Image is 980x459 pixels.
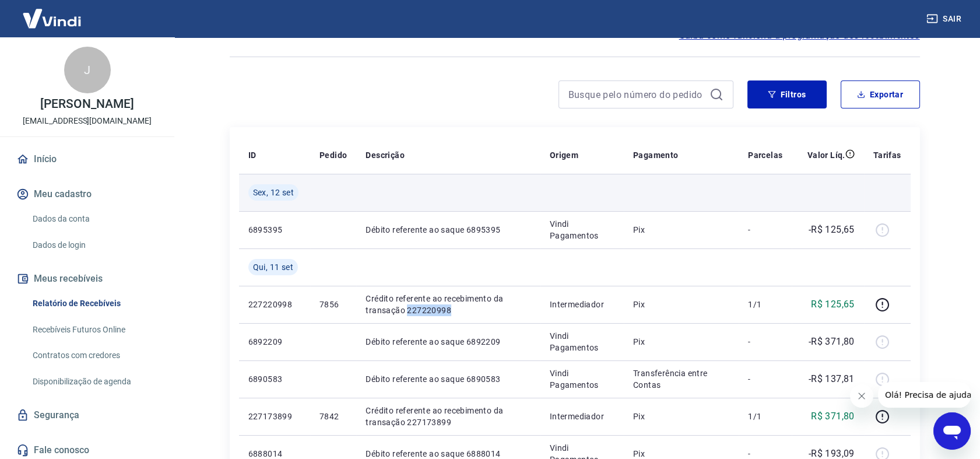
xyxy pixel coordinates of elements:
iframe: Fechar mensagem [850,384,873,408]
p: Intermediador [550,411,614,422]
p: Débito referente ao saque 6892209 [366,336,531,348]
a: Contratos com credores [28,344,160,367]
p: Valor Líq. [807,149,845,161]
p: 7842 [319,411,347,422]
p: Vindi Pagamentos [550,367,614,391]
p: Tarifas [873,149,901,161]
p: Pix [633,299,729,310]
a: Relatório de Recebíveis [28,292,160,316]
div: J [64,47,111,93]
a: Dados da conta [28,207,160,231]
p: -R$ 371,80 [809,335,855,349]
input: Busque pelo número do pedido [568,86,705,103]
p: 6895395 [248,224,301,236]
p: Transferência entre Contas [633,367,729,391]
p: Vindi Pagamentos [550,218,614,241]
p: Parcelas [748,149,782,161]
span: Olá! Precisa de ajuda? [7,8,98,17]
p: Descrição [366,149,405,161]
p: Vindi Pagamentos [550,330,614,353]
span: Sex, 12 set [253,187,294,198]
p: Pix [633,336,729,348]
img: Vindi [14,1,90,36]
a: Segurança [14,402,160,428]
p: ID [248,149,257,161]
p: -R$ 125,65 [809,223,855,237]
p: - [748,224,782,236]
p: 7856 [319,299,347,310]
p: 1/1 [748,299,782,310]
p: -R$ 137,81 [809,372,855,386]
p: [EMAIL_ADDRESS][DOMAIN_NAME] [23,115,152,127]
p: Pix [633,224,729,236]
span: Qui, 11 set [253,261,293,273]
p: R$ 125,65 [811,297,855,311]
a: Início [14,146,160,172]
button: Filtros [747,80,827,108]
p: Pagamento [633,149,679,161]
p: Pedido [319,149,347,161]
button: Meus recebíveis [14,266,160,292]
p: 6892209 [248,336,301,348]
a: Recebíveis Futuros Online [28,318,160,342]
p: 227220998 [248,299,301,310]
p: Origem [550,149,578,161]
p: Crédito referente ao recebimento da transação 227220998 [366,293,531,316]
p: 6890583 [248,373,301,385]
p: 1/1 [748,411,782,422]
a: Dados de login [28,233,160,257]
button: Sair [924,8,966,30]
p: 227173899 [248,411,301,422]
button: Exportar [841,80,920,108]
p: Intermediador [550,299,614,310]
p: - [748,373,782,385]
p: Débito referente ao saque 6890583 [366,373,531,385]
iframe: Mensagem da empresa [878,382,971,408]
a: Disponibilização de agenda [28,370,160,394]
button: Meu cadastro [14,181,160,207]
p: [PERSON_NAME] [40,98,134,110]
p: - [748,336,782,348]
iframe: Botão para abrir a janela de mensagens [933,412,971,450]
p: Pix [633,411,729,422]
p: Débito referente ao saque 6895395 [366,224,531,236]
p: Crédito referente ao recebimento da transação 227173899 [366,405,531,428]
p: R$ 371,80 [811,409,855,423]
